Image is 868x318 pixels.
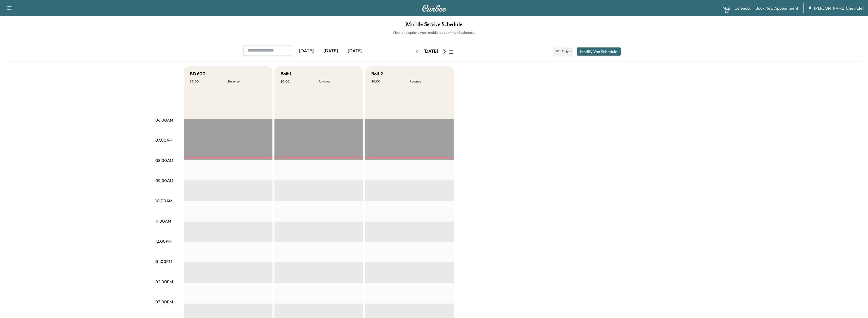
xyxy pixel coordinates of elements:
[561,48,570,55] span: Filter
[155,137,173,143] p: 07:00AM
[155,218,171,224] p: 11:00AM
[5,21,863,30] h1: Mobile Service Schedule
[155,177,173,183] p: 09:00AM
[281,79,319,83] p: $ 0.00
[422,5,446,12] img: Curbee Logo
[423,48,438,55] div: [DATE]
[294,45,319,57] div: [DATE]
[155,198,172,204] p: 10:00AM
[723,5,730,11] a: MapBeta
[281,70,291,77] h5: Bolt 1
[155,258,172,264] p: 01:00PM
[371,70,383,77] h5: Bolt 2
[155,117,173,123] p: 06:00AM
[319,45,343,57] div: [DATE]
[814,5,864,11] span: [PERSON_NAME] Chevrolet
[725,10,730,14] div: Beta
[371,79,410,83] p: $ 0.00
[319,79,357,83] p: Revenue
[190,79,228,83] p: $ 0.00
[155,279,173,285] p: 02:00PM
[5,30,863,35] h6: View and update your mobile appointment schedule.
[553,47,573,56] button: Filter
[155,238,172,244] p: 12:00PM
[190,70,206,77] h5: BD 600
[228,79,266,83] p: Revenue
[410,79,448,83] p: Revenue
[155,299,173,305] p: 03:00PM
[734,5,751,11] a: Calendar
[577,47,621,56] button: Modify Van Schedule
[755,5,798,11] a: Book New Appointment
[155,157,173,163] p: 08:00AM
[343,45,367,57] div: [DATE]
